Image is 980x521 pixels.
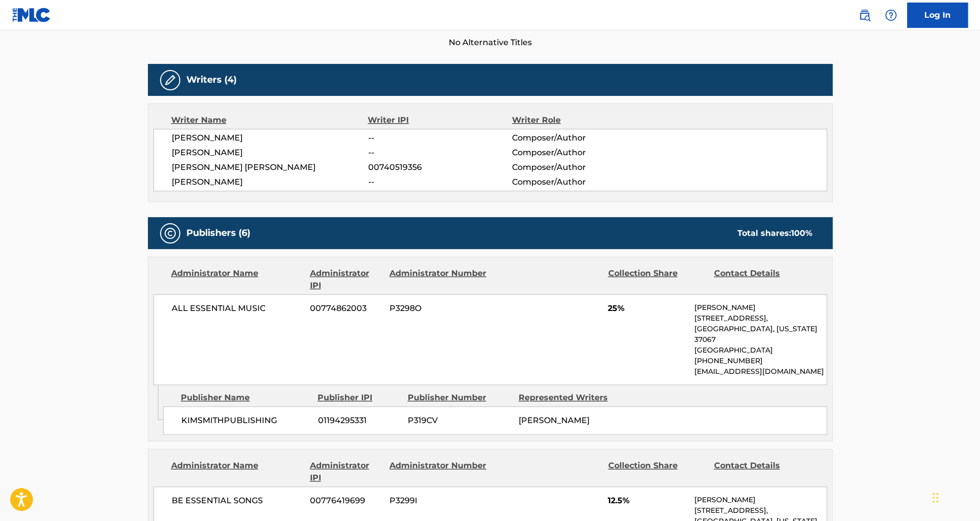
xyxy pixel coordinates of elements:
[512,161,643,173] span: Composer/Author
[885,9,897,21] img: help
[858,9,871,21] img: search
[172,161,368,173] span: [PERSON_NAME] [PERSON_NAME]
[172,176,368,188] span: [PERSON_NAME]
[608,267,706,292] div: Collection Share
[172,132,368,144] span: [PERSON_NAME]
[608,460,706,484] div: Collection Share
[694,324,826,345] p: [GEOGRAPHIC_DATA], [US_STATE] 37067
[368,114,512,126] div: Writer IPI
[368,132,512,144] span: --
[714,460,812,484] div: Contact Details
[694,302,826,313] p: [PERSON_NAME]
[368,176,512,188] span: --
[519,392,622,404] div: Represented Writers
[172,302,303,315] span: ALL ESSENTIAL MUSIC
[694,313,826,324] p: [STREET_ADDRESS],
[512,176,643,188] span: Composer/Author
[12,8,51,22] img: MLC Logo
[310,267,382,292] div: Administrator IPI
[389,495,488,507] span: P3299I
[310,495,382,507] span: 00776419699
[310,460,382,484] div: Administrator IPI
[608,302,686,315] span: 25%
[368,147,512,159] span: --
[171,267,302,292] div: Administrator Name
[310,302,382,315] span: 00774862003
[694,495,826,505] p: [PERSON_NAME]
[512,114,643,126] div: Writer Role
[881,5,901,25] div: Help
[148,37,833,49] span: No Alternative Titles
[171,114,368,126] div: Writer Name
[512,132,643,144] span: Composer/Author
[519,415,590,425] span: [PERSON_NAME]
[171,460,302,484] div: Administrator Name
[929,472,980,521] iframe: Chat Widget
[181,414,310,427] span: KIMSMITHPUBLISHING
[172,147,368,159] span: [PERSON_NAME]
[172,495,303,507] span: BE ESSENTIAL SONGS
[181,392,310,404] div: Publisher Name
[512,147,643,159] span: Composer/Author
[854,5,875,25] a: Public Search
[737,227,812,239] div: Total shares:
[408,414,511,427] span: P319CV
[389,267,488,292] div: Administrator Number
[791,228,812,238] span: 100 %
[318,392,400,404] div: Publisher IPI
[186,227,250,239] h5: Publishers (6)
[694,356,826,366] p: [PHONE_NUMBER]
[714,267,812,292] div: Contact Details
[907,3,968,28] a: Log In
[389,460,488,484] div: Administrator Number
[408,392,511,404] div: Publisher Number
[164,227,176,239] img: Publishers
[164,74,176,86] img: Writers
[694,345,826,356] p: [GEOGRAPHIC_DATA]
[932,482,938,513] div: Drag
[368,161,512,173] span: 00740519356
[186,74,237,86] h5: Writers (4)
[318,414,400,427] span: 01194295331
[389,302,488,315] span: P3298O
[694,366,826,377] p: [EMAIL_ADDRESS][DOMAIN_NAME]
[608,495,686,507] span: 12.5%
[694,505,826,516] p: [STREET_ADDRESS],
